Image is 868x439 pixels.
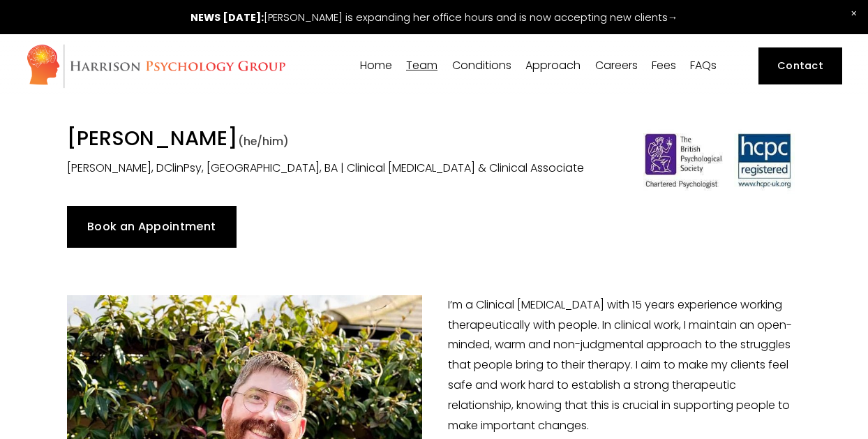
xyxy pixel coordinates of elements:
[406,60,437,71] span: Team
[238,134,289,149] span: (he/him)
[690,59,717,73] a: FAQs
[652,59,676,73] a: Fees
[67,206,237,248] a: Book an Appointment
[525,59,581,73] a: folder dropdown
[452,60,511,71] span: Conditions
[595,59,638,73] a: Careers
[758,47,841,84] a: Contact
[525,60,581,71] span: Approach
[26,43,286,89] img: Harrison Psychology Group
[406,59,437,73] a: folder dropdown
[452,59,511,73] a: folder dropdown
[67,126,612,154] h1: [PERSON_NAME]
[360,59,392,73] a: Home
[67,158,612,179] p: [PERSON_NAME], DClinPsy, [GEOGRAPHIC_DATA], BA | Clinical [MEDICAL_DATA] & Clinical Associate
